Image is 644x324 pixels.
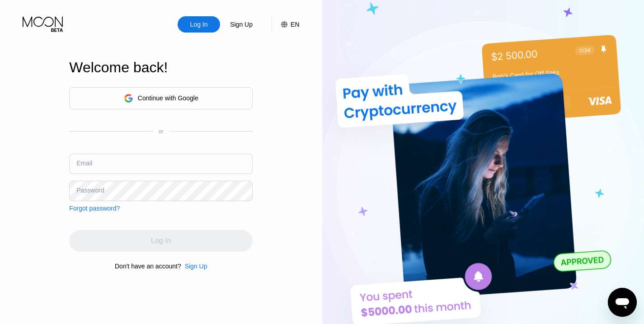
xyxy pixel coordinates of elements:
[115,263,181,270] div: Don't have an account?
[220,16,263,33] div: Sign Up
[185,263,207,270] div: Sign Up
[69,205,120,212] div: Forgot password?
[76,187,104,194] div: Password
[181,263,207,270] div: Sign Up
[291,21,299,28] div: EN
[76,160,92,167] div: Email
[69,59,253,76] div: Welcome back!
[159,128,164,135] div: or
[69,87,253,109] div: Continue with Google
[229,20,254,29] div: Sign Up
[138,94,198,102] div: Continue with Google
[178,16,220,33] div: Log In
[608,288,637,317] iframe: Button to launch messaging window
[189,20,209,29] div: Log In
[272,16,299,33] div: EN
